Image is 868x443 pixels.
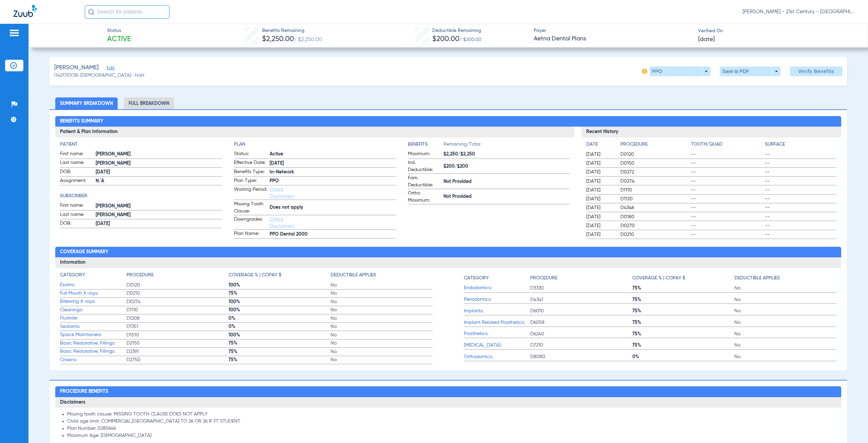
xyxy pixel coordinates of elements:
span: 75% [229,356,331,363]
span: Orthodontics: [464,353,530,361]
span: Periodontics: [464,296,530,303]
span: -- [691,214,763,220]
li: Missing tooth clause: MISSING TOOTH CLAUSE DOES NOT APPLY [67,411,836,418]
span: [MEDICAL_DATA]: [464,342,530,349]
span: Implant Related Prosthetics: [464,319,530,326]
app-breakdown-title: Tooth/Quad [691,141,763,150]
span: Benefits Type: [234,168,267,177]
h4: Procedure [126,272,154,279]
h4: Procedure [530,275,557,282]
app-breakdown-title: Plan [234,141,396,148]
span: -- [765,178,836,185]
span: D0120 [126,282,229,289]
img: Zuub Logo [14,5,37,17]
input: Search for patients [85,5,170,19]
span: 0% [229,315,331,322]
span: -- [691,178,763,185]
span: [DATE] [586,196,615,202]
span: No [331,290,433,297]
span: D0274 [126,298,229,305]
span: Verify Benefits [798,69,834,74]
span: (14217) DOB: [DEMOGRAPHIC_DATA] - HoH [54,72,144,79]
span: 75% [229,340,331,347]
span: Exams: [60,281,126,289]
span: -- [765,204,836,211]
span: Verified On [698,27,857,35]
span: 100% [229,298,331,305]
span: No [331,348,433,355]
span: D4346 [620,204,689,211]
span: Ortho Maximum: [408,190,441,204]
span: Prosthetics: [464,330,530,337]
span: D8080 [530,353,632,360]
app-breakdown-title: Category [60,272,126,281]
span: [DATE] [698,35,715,44]
span: No [734,353,836,360]
span: D1208 [126,315,229,322]
span: D0210 [126,290,229,297]
span: [DATE] [586,151,615,158]
span: $200/$200 [443,163,570,170]
span: DOB: [60,220,93,228]
span: First name: [60,150,93,159]
span: [DATE] [586,187,615,193]
h2: Coverage Summary [55,247,841,258]
span: Space Maintainers: [60,331,126,338]
span: [DATE] [586,160,615,167]
span: 75% [632,319,734,326]
span: Downgrades: [234,216,267,229]
span: Active [270,151,396,158]
span: [DATE] [586,214,615,220]
span: D0272 [620,169,689,176]
span: 75% [632,285,734,292]
span: -- [765,222,836,229]
span: 100% [229,332,331,338]
span: D0270 [620,222,689,229]
app-breakdown-title: Procedure [530,272,632,284]
h4: Subscriber [60,192,222,200]
span: [DATE] [270,160,396,167]
span: No [734,342,836,349]
h3: Disclaimers [55,397,841,408]
a: Check Disclaimers [270,217,294,228]
li: Maximum Age: [DEMOGRAPHIC_DATA] [67,433,836,439]
span: D0274 [620,178,689,185]
li: Plan Number: 0285646 [67,426,836,432]
h4: Tooth/Quad [691,141,763,148]
span: Benefits Remaining [262,27,322,34]
span: [DATE] [586,204,615,211]
span: No [734,285,836,292]
span: D1120 [620,196,689,202]
a: Check Disclaimers [270,187,294,199]
span: Ind. Deductible: [408,159,441,173]
span: D6058 [530,319,632,326]
span: PPO Dental 2000 [270,231,396,238]
li: Child age limit: COMMERCIAL,[GEOGRAPHIC_DATA] TO 26 OR 26 IF FT STUDENT [67,419,836,425]
h3: Information [55,257,841,268]
li: Full Breakdown [124,97,174,109]
span: Sealants: [60,323,126,330]
span: First name: [60,202,93,210]
span: -- [691,196,763,202]
span: Plan Type: [234,177,267,185]
span: No [331,356,433,363]
h3: Patient & Plan Information [55,127,574,137]
span: Missing Tooth Clause: [234,201,267,215]
h2: Procedure Benefits [55,386,841,397]
span: No [331,340,433,347]
h4: Surface [765,141,836,148]
span: Basic Restorative, Fillings: [60,340,126,347]
span: / $200.00 [459,37,481,42]
span: [PERSON_NAME] [96,160,222,167]
span: D4341 [530,296,632,303]
span: Effective Date: [234,159,267,167]
button: PPO [650,67,710,76]
h4: Procedure [620,141,689,148]
app-breakdown-title: Coverage % | Copay $ [632,272,734,284]
span: Crowns: [60,356,126,364]
app-breakdown-title: Category [464,272,530,284]
span: Fluoride: [60,315,126,322]
span: 0% [632,353,734,360]
span: D0120 [620,151,689,158]
span: 75% [632,296,734,303]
